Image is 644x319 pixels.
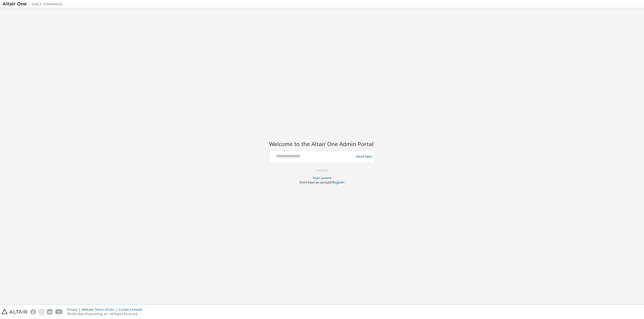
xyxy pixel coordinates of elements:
[313,176,332,180] a: Forgot password
[47,309,52,314] img: linkedin.svg
[269,140,375,147] h2: Welcome to the Altair One Admin Portal
[67,312,145,316] p: © 2025 Altair Engineering, Inc. All Rights Reserved.
[119,308,145,312] div: Cookie Consent
[39,309,44,314] img: instagram.svg
[333,180,345,184] a: Register
[3,2,65,7] img: Altair One
[67,308,82,312] div: Privacy
[82,308,119,312] div: Website Terms of Use
[300,180,333,184] span: Don't have an account?
[2,309,27,314] img: altair_logo.svg
[55,309,63,314] img: youtube.svg
[30,309,36,314] img: facebook.svg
